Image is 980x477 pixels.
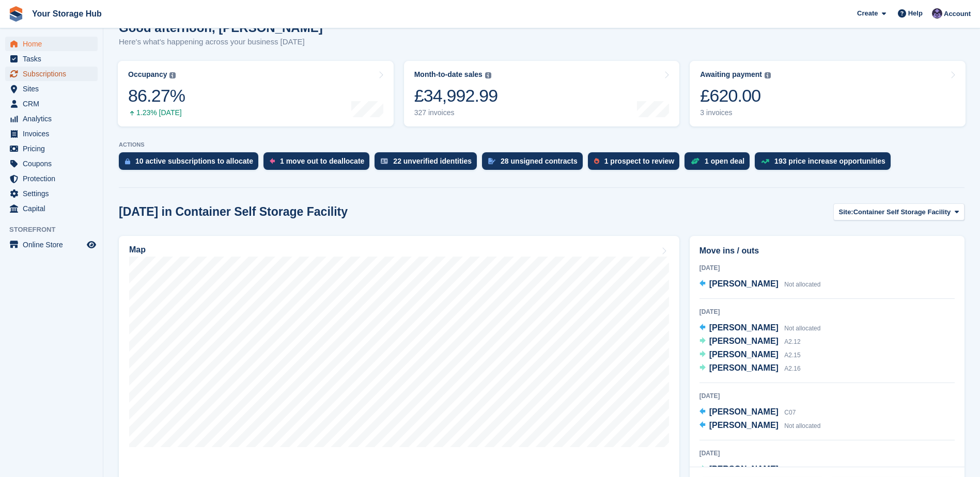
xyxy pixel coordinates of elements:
div: 1.23% [DATE] [128,108,185,117]
img: icon-info-grey-7440780725fd019a000dd9b08b2336e03edf1995a4989e88bcd33f0948082b44.svg [169,72,176,78]
div: Month-to-date sales [414,70,483,79]
div: 22 unverified identities [393,157,472,165]
span: [PERSON_NAME] [709,279,779,288]
img: icon-info-grey-7440780725fd019a000dd9b08b2336e03edf1995a4989e88bcd33f0948082b44.svg [485,72,491,78]
div: 1 open deal [705,157,744,165]
div: [DATE] [699,391,955,401]
a: 10 active subscriptions to allocate [119,152,263,175]
h2: [DATE] in Container Self Storage Facility [119,205,348,219]
img: icon-info-grey-7440780725fd019a000dd9b08b2336e03edf1995a4989e88bcd33f0948082b44.svg [765,72,771,78]
div: 10 active subscriptions to allocate [135,157,253,165]
span: Site: [839,207,853,217]
span: Help [908,8,923,19]
a: menu [5,67,98,81]
div: 1 move out to deallocate [280,157,364,165]
a: menu [5,201,98,216]
span: [PERSON_NAME] [709,337,779,345]
span: Storefront [9,225,103,235]
div: 28 unsigned contracts [501,157,578,165]
a: menu [5,156,98,171]
span: Sites [23,82,85,96]
img: verify_identity-adf6edd0f0f0b5bbfe63781bf79b02c33cf7c696d77639b501bdc392416b5a36.svg [381,158,388,164]
a: [PERSON_NAME] C07 [699,406,796,419]
div: Awaiting payment [700,70,762,79]
p: Here's what's happening across your business [DATE] [119,36,323,48]
a: [PERSON_NAME] Not allocated [699,419,821,433]
a: menu [5,126,98,141]
h2: Move ins / outs [699,245,955,257]
span: Subscriptions [23,67,85,81]
a: menu [5,237,98,252]
a: [PERSON_NAME] Not allocated [699,278,821,291]
a: menu [5,82,98,96]
div: 86.27% [128,85,185,106]
p: ACTIONS [119,141,965,148]
span: A2.15 [784,352,800,359]
a: [PERSON_NAME] A2.11 [699,463,801,476]
span: Invoices [23,126,85,141]
span: [PERSON_NAME] [709,465,779,473]
a: 22 unverified identities [375,152,482,175]
h2: Map [129,245,146,255]
a: [PERSON_NAME] A2.15 [699,348,801,362]
span: Protection [23,171,85,186]
a: Month-to-date sales £34,992.99 327 invoices [404,61,680,126]
a: 193 price increase opportunities [755,152,896,175]
a: Preview store [85,239,98,251]
span: Pricing [23,141,85,156]
a: [PERSON_NAME] A2.12 [699,335,801,348]
span: Capital [23,201,85,216]
a: Occupancy 86.27% 1.23% [DATE] [118,61,394,126]
span: Online Store [23,237,85,252]
a: 1 move out to deallocate [263,152,375,175]
a: 28 unsigned contracts [482,152,588,175]
span: A2.16 [784,365,800,372]
a: menu [5,171,98,186]
div: Occupancy [128,70,167,79]
span: Home [23,37,85,51]
a: menu [5,37,98,51]
a: Your Storage Hub [28,5,106,22]
img: deal-1b604bf984904fb50ccaf53a9ad4b4a5d6e5aea283cecdc64d6e3604feb123c2.svg [691,157,699,165]
img: active_subscription_to_allocate_icon-d502201f5373d7db506a760aba3b589e785aa758c864c3986d89f69b8ff3... [125,158,130,165]
span: CRM [23,97,85,111]
span: [PERSON_NAME] [709,421,779,430]
a: 1 prospect to review [588,152,685,175]
img: stora-icon-8386f47178a22dfd0bd8f6a31ec36ba5ce8667c1dd55bd0f319d3a0aa187defe.svg [8,6,24,22]
div: 1 prospect to review [604,157,674,165]
a: menu [5,52,98,66]
a: Awaiting payment £620.00 3 invoices [690,61,966,126]
div: [DATE] [699,449,955,458]
span: A2.12 [784,338,800,345]
span: Coupons [23,156,85,171]
img: contract_signature_icon-13c848040528278c33f63329250d36e43548de30e8caae1d1a13099fd9432cc5.svg [488,158,495,164]
span: C07 [784,409,796,416]
a: menu [5,141,98,156]
a: [PERSON_NAME] A2.16 [699,362,801,375]
span: Account [944,9,971,19]
div: 3 invoices [700,108,771,117]
a: menu [5,112,98,126]
span: Not allocated [784,325,820,332]
span: Create [857,8,878,19]
button: Site: Container Self Storage Facility [833,203,965,220]
div: £34,992.99 [414,85,498,106]
div: £620.00 [700,85,771,106]
img: prospect-51fa495bee0391a8d652442698ab0144808aea92771e9ea1ae160a38d050c398.svg [594,158,599,164]
span: Not allocated [784,422,820,430]
span: Container Self Storage Facility [853,207,951,217]
span: [PERSON_NAME] [709,407,779,416]
span: [PERSON_NAME] [709,363,779,372]
div: 327 invoices [414,108,498,117]
img: price_increase_opportunities-93ffe204e8149a01c8c9dc8f82e8f89637d9d84a8eef4429ea346261dce0b2c0.svg [761,159,769,164]
span: A2.11 [784,466,800,473]
span: Tasks [23,52,85,66]
img: Liam Beddard [932,8,942,19]
span: Settings [23,186,85,201]
span: [PERSON_NAME] [709,350,779,359]
span: Analytics [23,112,85,126]
a: 1 open deal [685,152,755,175]
a: menu [5,97,98,111]
span: [PERSON_NAME] [709,323,779,332]
a: [PERSON_NAME] Not allocated [699,322,821,335]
